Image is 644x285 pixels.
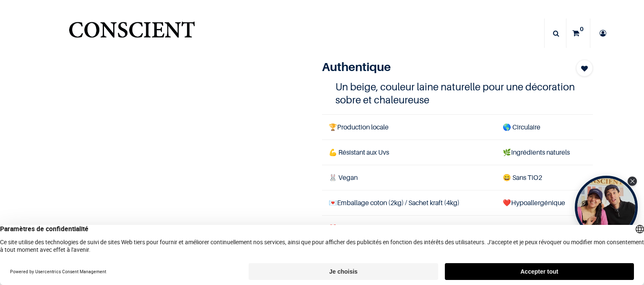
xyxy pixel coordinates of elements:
[329,198,337,207] span: 💌
[575,176,638,239] div: Tolstoy bubble widget
[578,25,586,33] sup: 0
[496,165,593,190] td: ans TiO2
[335,80,579,106] h4: Un beige, couleur laine naturelle pour une décoration sobre et chaleureuse
[496,140,593,165] td: Ingrédients naturels
[496,190,593,216] td: ❤️Hypoallergénique
[322,114,496,140] td: Production locale
[496,114,593,140] td: irculaire
[322,60,552,74] h1: Authentique
[67,17,197,50] a: Logo of Conscient
[575,176,638,239] div: Open Tolstoy widget
[581,63,588,74] span: Add to wishlist
[576,60,593,77] button: Add to wishlist
[503,148,511,156] span: 🌿
[67,17,197,50] img: Conscient
[628,177,637,186] div: Close Tolstoy widget
[322,190,496,216] td: Emballage coton (2kg) / Sachet kraft (4kg)
[575,176,638,239] div: Open Tolstoy
[329,224,433,232] font: 🎁 Livraison Gratuite à partir de 90€
[329,123,337,131] span: 🏆
[329,173,358,182] span: 🐰 Vegan
[566,18,590,48] a: 0
[329,148,389,156] span: 💪 Résistant aux Uvs
[503,173,516,182] span: 😄 S
[503,123,517,131] span: 🌎 C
